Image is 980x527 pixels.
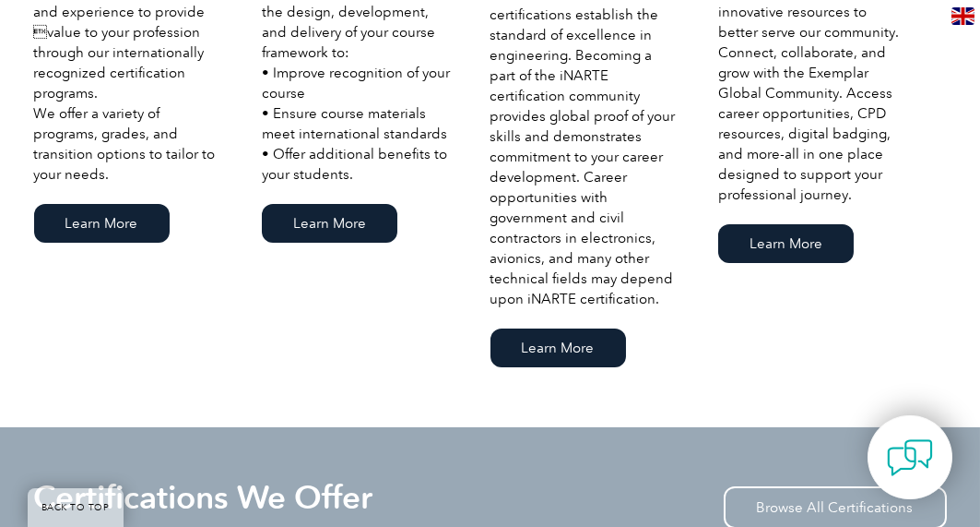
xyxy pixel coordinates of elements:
a: Learn More [718,224,854,263]
img: en [951,7,974,25]
a: Learn More [34,204,170,243]
img: contact-chat.png [887,435,933,481]
a: Learn More [262,204,397,243]
a: Learn More [490,329,626,367]
a: BACK TO TOP [28,488,124,527]
h2: Certifications We Offer [34,483,373,512]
